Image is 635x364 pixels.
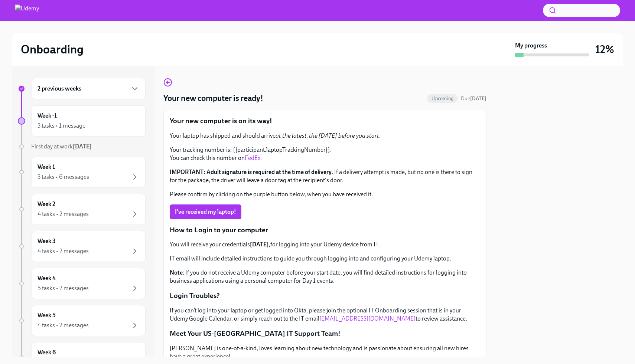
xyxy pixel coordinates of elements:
span: September 6th, 2025 13:00 [461,95,486,102]
h4: Your new computer is ready! [163,93,263,104]
strong: [DATE], [250,241,270,248]
h6: Week 6 [38,348,56,357]
img: Udemy [15,4,39,16]
p: You will receive your credentials for logging into your Udemy device from IT. [170,240,480,249]
strong: IMPORTANT: Adult signature is required at the time of delivery [170,168,332,176]
div: 3 tasks • 1 message [38,122,85,130]
h2: Onboarding [21,42,84,57]
a: Week 34 tasks • 2 messages [18,231,146,262]
span: I've received my laptop! [175,208,236,216]
p: [PERSON_NAME] is one-of-a-kind, loves learning about new technology and is passionate about ensur... [170,344,480,361]
strong: [DATE] [73,143,92,150]
span: Due [461,95,486,102]
a: Week 54 tasks • 2 messages [18,305,146,336]
div: 4 tasks • 2 messages [38,321,89,329]
a: First day at work[DATE] [18,142,146,151]
p: IT email will include detailed instructions to guide you through logging into and configuring you... [170,255,480,263]
strong: My progress [515,42,547,50]
p: : If you do not receive a Udemy computer before your start date, you will find detailed instructi... [170,269,480,285]
strong: [DATE] [470,95,486,102]
button: I've received my laptop! [170,204,241,219]
p: Your tracking number is: {{participant.laptopTrackingNumber}}. You can check this number on [170,146,480,162]
p: If you can’t log into your laptop or get logged into Okta, please join the optional IT Onboarding... [170,306,480,323]
span: First day at work [31,143,92,150]
h6: Week 2 [38,200,55,208]
p: Meet Your US-[GEOGRAPHIC_DATA] IT Support Team! [170,329,480,338]
strong: Note [170,269,183,276]
span: Upcoming [427,96,458,101]
h6: 2 previous weeks [38,85,81,93]
a: Week -13 tasks • 1 message [18,105,146,137]
a: [EMAIL_ADDRESS][DOMAIN_NAME] [319,315,416,322]
h6: Week 1 [38,163,55,171]
a: Week 24 tasks • 2 messages [18,194,146,225]
h6: Week 4 [38,274,56,282]
p: How to Login to your computer [170,225,480,235]
div: 3 tasks • 6 messages [38,173,89,181]
a: FedEx. [245,154,262,161]
h6: Week 5 [38,311,56,319]
p: Login Troubles? [170,291,480,301]
a: Week 45 tasks • 2 messages [18,268,146,299]
div: 2 previous weeks [31,78,146,99]
h6: Week 3 [38,237,56,245]
p: Please confirm by clicking on the purple button below, when you have received it. [170,190,480,199]
p: Your new computer is on its way! [170,116,480,126]
p: . If a delivery attempt is made, but no one is there to sign for the package, the driver will lea... [170,168,480,184]
h6: Week -1 [38,112,57,120]
div: 4 tasks • 2 messages [38,247,89,255]
h3: 12% [595,43,614,56]
div: 5 tasks • 2 messages [38,284,89,292]
a: Week 13 tasks • 6 messages [18,157,146,188]
div: 4 tasks • 2 messages [38,210,89,218]
em: at the latest, the [DATE] before you start [276,132,379,139]
p: Your laptop has shipped and should arrive . [170,132,480,140]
